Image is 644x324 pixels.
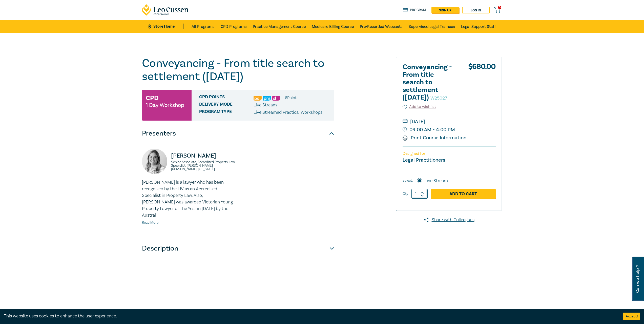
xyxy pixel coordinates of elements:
[430,95,447,101] small: W25027
[272,96,280,101] img: Substantive Law
[468,63,496,104] div: $ 680.00
[403,151,496,156] p: Designed for
[142,220,158,225] a: Read More
[403,104,436,110] button: Add to wishlist
[360,20,403,33] a: Pre-Recorded Webcasts
[403,178,413,183] span: Select:
[623,313,640,320] button: Accept cookies
[199,109,254,116] span: Program type
[199,102,254,108] span: Delivery Mode
[142,57,334,83] h1: Conveyancing - From title search to settlement ([DATE])
[142,149,167,174] img: https://s3.ap-southeast-2.amazonaws.com/leo-cussen-store-production-content/Contacts/Lydia%20East...
[4,313,616,319] div: This website uses cookies to enhance the user experience.
[498,6,501,9] span: 0
[192,20,215,33] a: All Programs
[635,260,640,298] span: Can we help ?
[461,20,496,33] a: Legal Support Staff
[431,7,459,13] a: sign up
[403,126,496,134] small: 09:00 AM - 4:00 PM
[411,189,428,199] input: 1
[462,7,490,13] a: Log in
[171,160,235,171] small: Senior Associate, Accredited Property Law Specialist, [PERSON_NAME] [PERSON_NAME] [US_STATE]
[403,118,496,126] small: [DATE]
[403,157,445,163] small: Legal Practitioners
[285,94,298,101] li: 6 Point s
[142,179,235,219] p: [PERSON_NAME] is a lawyer who has been recognised by the LIV as an Accredited Specialist in Prope...
[403,191,408,197] label: Qty
[403,135,467,141] a: Print Course Information
[254,96,262,101] img: Professional Skills
[396,217,502,223] a: Share with Colleagues
[148,24,183,29] a: Store Home
[431,189,496,199] a: Add to Cart
[425,178,448,184] label: Live Stream
[403,7,426,13] a: Program
[253,20,306,33] a: Practice Management Course
[403,63,458,101] h2: Conveyancing - From title search to settlement ([DATE])
[263,96,271,101] img: Practice Management & Business Skills
[409,20,455,33] a: Supervised Legal Trainees
[254,102,277,108] span: Live Stream
[142,241,334,256] button: Description
[254,109,322,116] p: Live Streamed Practical Workshops
[171,152,235,160] p: [PERSON_NAME]
[199,94,254,101] span: CPD Points
[312,20,354,33] a: Medicare Billing Course
[146,93,158,103] h3: CPD
[142,126,334,141] button: Presenters
[146,103,184,108] small: 1 Day Workshop
[221,20,247,33] a: CPD Programs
